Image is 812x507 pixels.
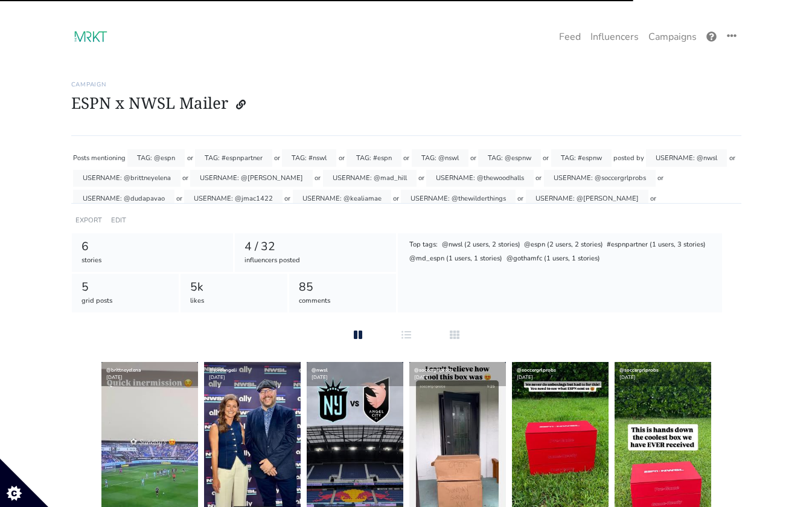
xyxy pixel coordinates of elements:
div: @gothamfc (1 users, 1 stories) [505,253,601,265]
div: or [543,149,549,167]
div: USERNAME: @thewilderthings [401,190,516,207]
img: 17:23:10_1694020990 [71,27,109,47]
div: comments [299,296,386,306]
div: mentioning [91,149,126,167]
div: or [315,170,321,187]
div: @espn (2 users, 2 stories) [523,239,604,251]
div: or [187,149,193,167]
div: or [393,190,399,207]
div: or [274,149,280,167]
div: @md_espn (1 users, 1 stories) [409,253,504,265]
div: or [729,149,735,167]
div: or [657,170,663,187]
a: Influencers [586,25,644,49]
div: TAG: @espnw [478,149,541,167]
div: stories [82,256,223,266]
div: TAG: #espnw [551,149,612,167]
div: [DATE] [101,362,198,386]
div: USERNAME: @mad_hill [323,170,417,187]
div: grid posts [82,296,169,306]
div: USERNAME: @nwsl [646,149,727,167]
div: 5k [190,279,278,296]
a: @jordangeli [209,367,237,373]
div: [DATE] [512,362,609,386]
div: or [535,170,542,187]
div: or [517,190,523,207]
div: or [418,170,424,187]
div: USERNAME: @jmac1422 [184,190,283,207]
div: or [650,190,656,207]
div: 5 [82,279,169,296]
a: @nwsl [312,367,328,373]
a: Feed [554,25,586,49]
div: TAG: #espn [347,149,401,167]
div: [DATE] [409,362,506,386]
div: or [403,149,409,167]
div: USERNAME: @[PERSON_NAME] [190,170,313,187]
div: by [636,149,644,167]
a: EXPORT [75,216,102,225]
a: @soccergrlprobs [414,367,453,373]
div: or [176,190,182,207]
a: @soccergrlprobs [517,367,556,373]
div: TAG: #nswl [282,149,336,167]
div: Posts [73,149,89,167]
div: [DATE] [204,362,301,386]
a: EDIT [111,216,126,225]
h6: Campaign [71,81,741,88]
div: @nwsl (2 users, 2 stories) [441,239,521,251]
div: [DATE] [615,362,711,386]
div: USERNAME: @[PERSON_NAME] [526,190,648,207]
div: TAG: #espnpartner [195,149,272,167]
div: Top tags: [409,239,439,251]
div: 85 [299,279,386,296]
div: influencers posted [245,256,386,266]
div: or [284,190,290,207]
div: [DATE] [307,362,403,386]
div: USERNAME: @brittneyelena [73,170,181,187]
div: likes [190,296,278,306]
div: 6 [82,238,223,256]
div: or [182,170,188,187]
a: Campaigns [644,25,702,49]
div: USERNAME: @kealiamae [293,190,391,207]
div: or [470,149,476,167]
div: 4 / 32 [245,238,386,256]
div: USERNAME: @dudapavao [73,190,174,207]
a: @soccergrlprobs [619,367,659,373]
div: posted [613,149,635,167]
div: USERNAME: @thewoodhalls [426,170,534,187]
div: USERNAME: @soccergrlprobs [544,170,656,187]
h1: ESPN x NWSL Mailer [71,93,741,116]
a: @brittneyelena [106,367,141,373]
div: #espnpartner (1 users, 3 stories) [606,239,707,251]
div: or [339,149,345,167]
div: TAG: @nswl [412,149,468,167]
div: TAG: @espn [127,149,185,167]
